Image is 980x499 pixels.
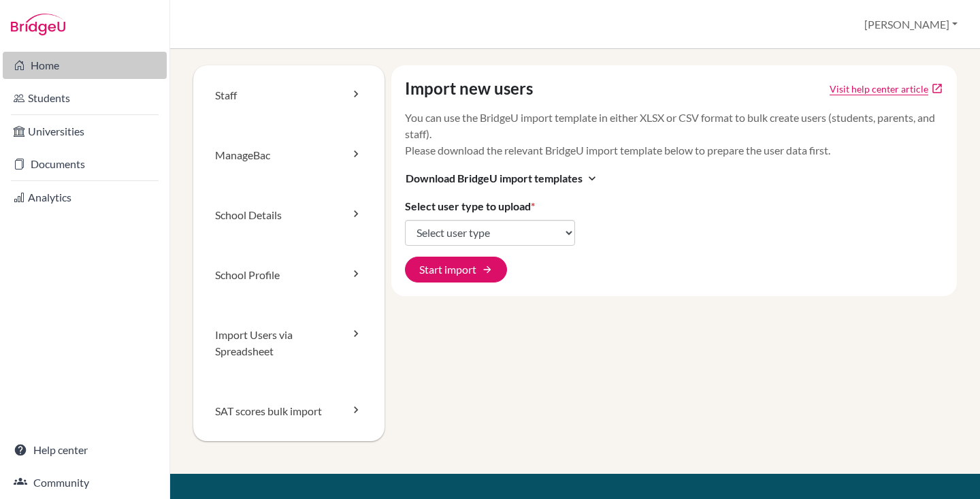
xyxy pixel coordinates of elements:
a: Import Users via Spreadsheet [193,305,385,381]
p: You can use the BridgeU import template in either XLSX or CSV format to bulk create users (studen... [405,110,944,159]
a: School Details [193,185,385,245]
a: Students [3,84,167,112]
button: Start import [405,257,507,283]
img: Bridge-U [11,14,65,35]
label: Select user type to upload [405,198,535,214]
a: open_in_new [931,82,943,95]
a: SAT scores bulk import [193,381,385,441]
a: Universities [3,118,167,145]
button: Download BridgeU import templatesexpand_more [405,170,600,187]
a: School Profile [193,245,385,305]
button: [PERSON_NAME] [858,12,964,37]
a: Analytics [3,184,167,211]
a: Community [3,469,167,496]
a: Help center [3,436,167,464]
a: Documents [3,150,167,178]
span: arrow_forward [482,264,493,275]
i: expand_more [585,172,599,185]
a: Home [3,52,167,79]
a: Click to open Tracking student registration article in a new tab [830,82,928,96]
a: ManageBac [193,125,385,185]
span: Download BridgeU import templates [406,170,583,187]
h4: Import new users [405,79,533,99]
a: Staff [193,65,385,125]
